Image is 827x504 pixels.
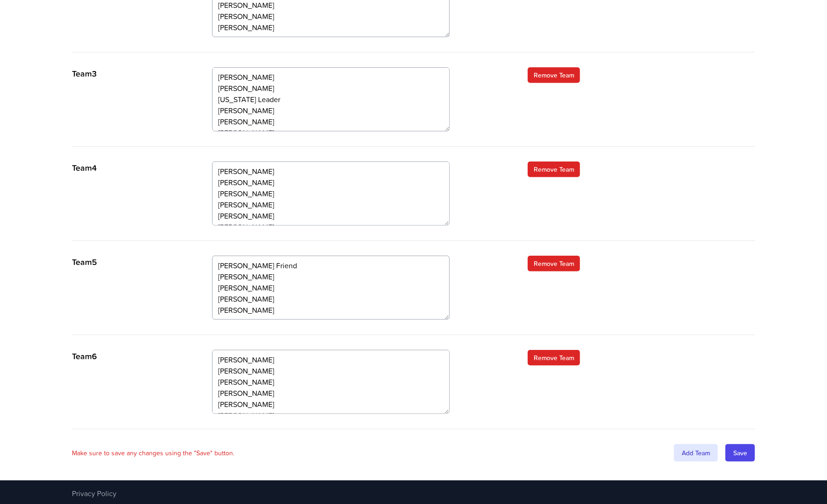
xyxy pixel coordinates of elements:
[72,162,194,174] p: Team
[92,256,97,268] span: 5
[528,350,580,366] a: Remove Team
[72,448,234,458] p: Make sure to save any changes using the "Save" button.
[528,256,580,271] a: Remove Team
[212,67,450,131] textarea: [PERSON_NAME] [PERSON_NAME] [US_STATE] Leader [PERSON_NAME] [PERSON_NAME] [PERSON_NAME]
[72,350,194,363] p: Team
[212,256,450,320] textarea: [PERSON_NAME] Friend [PERSON_NAME] [PERSON_NAME] [PERSON_NAME] [PERSON_NAME]
[212,162,450,226] textarea: [PERSON_NAME] [PERSON_NAME] [PERSON_NAME] [PERSON_NAME] [PERSON_NAME] [PERSON_NAME]
[72,256,194,269] p: Team
[72,67,194,80] p: Team
[212,350,450,414] textarea: [PERSON_NAME] [PERSON_NAME] [PERSON_NAME] [PERSON_NAME] [PERSON_NAME] [PERSON_NAME]
[72,488,116,498] a: Privacy Policy
[92,350,97,362] span: 6
[674,444,718,462] div: Add Team
[725,444,755,462] input: Save
[528,162,580,177] a: Remove Team
[92,67,97,80] span: 3
[528,67,580,83] a: Remove Team
[92,162,97,174] span: 4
